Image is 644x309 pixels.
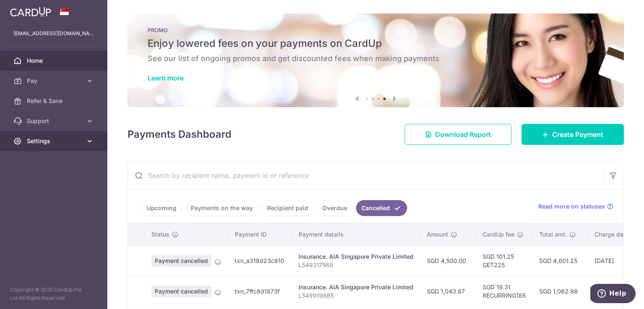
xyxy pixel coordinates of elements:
[532,245,588,276] td: SGD 4,601.25
[299,291,413,300] p: L549919885
[27,57,82,65] span: Home
[141,200,182,216] a: Upcoming
[127,13,624,107] img: Latest Promos banner
[299,261,413,269] p: L549317568
[539,230,567,239] span: Total amt.
[552,129,603,139] span: Create Payment
[538,202,605,211] span: Read more on statuses
[228,276,292,306] td: txn_7ffc8d1873f
[228,224,292,245] th: Payment ID
[299,283,413,291] div: Insurance. AIA Singapore Private Limited
[590,284,636,305] iframe: Opens a widget where you can find more information
[435,129,491,139] span: Download Report
[151,286,211,297] span: Payment cancelled
[356,200,407,216] a: Cancelled
[27,77,82,85] span: Pay
[128,162,603,189] input: Search by recipient name, payment id or reference
[476,276,532,306] td: SGD 19.31 RECURRING185
[483,230,514,239] span: CardUp fee
[148,27,604,33] p: PROMO
[317,200,353,216] a: Overdue
[292,224,420,245] th: Payment details
[27,117,82,125] span: Support
[27,137,82,145] span: Settings
[148,74,184,82] a: Learn more
[148,54,604,64] h6: See our list of ongoing promos and get discounted fees when making payments
[595,230,629,239] span: Charge date
[10,7,51,17] img: CardUp
[427,230,448,239] span: Amount
[420,276,476,306] td: SGD 1,043.67
[476,245,532,276] td: SGD 101.25 GET225
[151,230,169,239] span: Status
[228,245,292,276] td: txn_a318d23c910
[262,200,314,216] a: Recipient paid
[532,276,588,306] td: SGD 1,062.98
[185,200,258,216] a: Payments on the way
[420,245,476,276] td: SGD 4,500.00
[538,202,613,211] a: Read more on statuses
[405,124,512,145] a: Download Report
[522,124,624,145] a: Create Payment
[299,252,413,261] div: Insurance. AIA Singapore Private Limited
[13,29,94,38] p: [EMAIL_ADDRESS][DOMAIN_NAME]
[127,127,231,142] h4: Payments Dashboard
[27,97,82,105] span: Refer & Save
[148,37,604,50] h5: Enjoy lowered fees on your payments on CardUp
[151,255,211,267] span: Payment cancelled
